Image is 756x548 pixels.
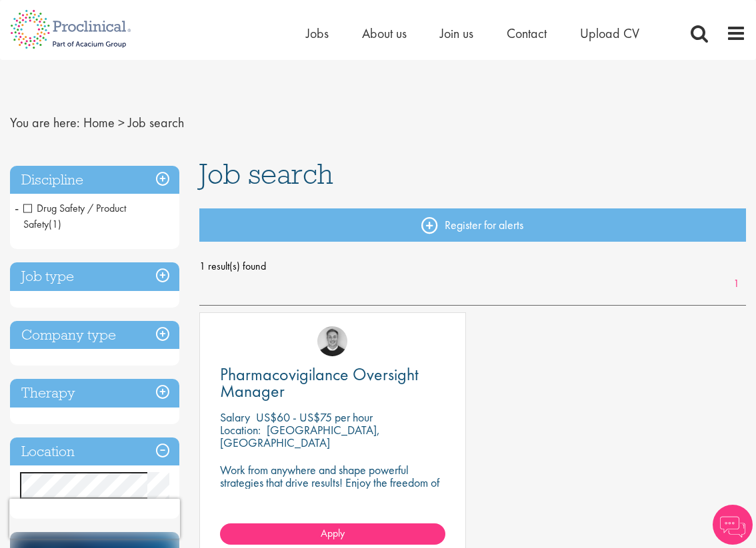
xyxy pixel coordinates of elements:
[220,523,445,545] a: Apply
[10,379,179,408] h3: Therapy
[10,262,179,291] h3: Job type
[30,233,109,247] span: PV Manager
[306,25,329,42] a: Jobs
[199,208,747,242] a: Register for alerts
[220,463,445,501] p: Work from anywhere and shape powerful strategies that drive results! Enjoy the freedom of remote ...
[440,25,473,42] a: Join us
[713,505,753,545] img: Chatbot
[23,201,126,231] span: Drug Safety / Product Safety
[49,217,61,231] span: (1)
[128,114,184,131] span: Job search
[9,499,180,539] iframe: reCAPTCHA
[220,410,250,425] span: Salary
[507,25,547,42] a: Contact
[321,526,345,540] span: Apply
[199,256,747,276] span: 1 result(s) found
[10,166,179,194] h3: Discipline
[220,422,380,450] p: [GEOGRAPHIC_DATA], [GEOGRAPHIC_DATA]
[15,198,19,218] span: -
[317,326,347,356] img: Bo Forsen
[220,363,419,402] span: Pharmacovigilance Oversight Manager
[83,114,115,131] a: breadcrumb link
[220,422,261,437] span: Location:
[10,114,80,131] span: You are here:
[220,366,445,400] a: Pharmacovigilance Oversight Manager
[118,114,125,131] span: >
[10,321,179,350] h3: Company type
[97,233,109,247] span: (1)
[256,410,373,425] p: US$60 - US$75 per hour
[199,156,333,192] span: Job search
[580,25,639,42] a: Upload CV
[362,25,407,42] a: About us
[727,276,746,292] a: 1
[30,233,97,247] span: PV Manager
[10,437,179,466] h3: Location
